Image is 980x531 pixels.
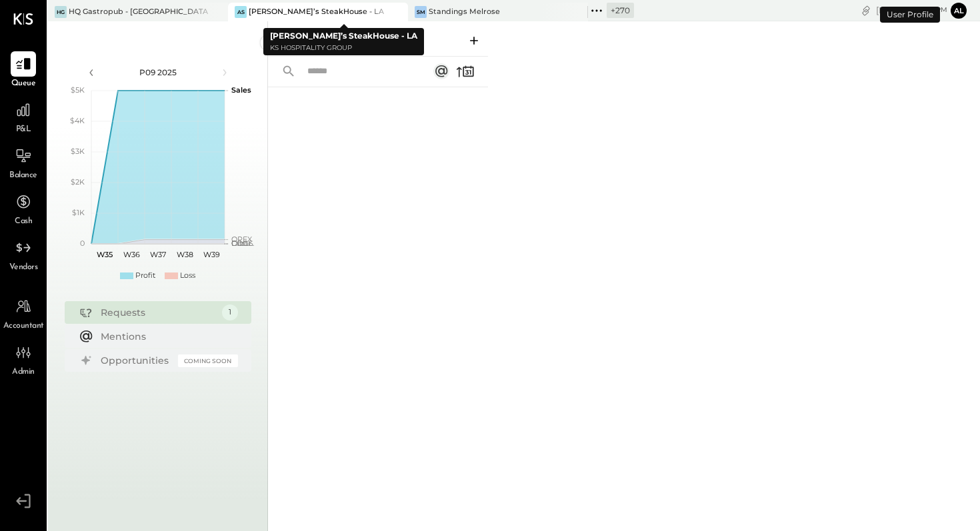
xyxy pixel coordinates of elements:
[222,304,238,320] div: 1
[72,208,85,217] text: $1K
[907,4,934,17] span: 1 : 36
[859,3,873,17] div: copy link
[1,97,46,136] a: P&L
[607,3,634,18] div: + 270
[415,6,427,18] div: SM
[9,170,37,182] span: Balance
[876,4,947,17] div: [DATE]
[1,189,46,228] a: Cash
[101,354,171,367] div: Opportunities
[80,239,85,248] text: 0
[55,6,67,18] div: HG
[936,5,947,15] span: pm
[71,177,85,187] text: $2K
[3,320,44,332] span: Accountant
[101,67,215,78] div: P09 2025
[150,250,166,259] text: W37
[70,116,85,125] text: $4K
[135,270,155,281] div: Profit
[249,7,384,17] div: [PERSON_NAME]’s SteakHouse - LA
[97,250,113,259] text: W35
[880,7,940,23] div: User Profile
[231,235,253,244] text: OPEX
[71,147,85,156] text: $3K
[123,250,139,259] text: W36
[176,250,193,259] text: W38
[429,7,500,17] div: Standings Melrose
[270,43,417,54] p: KS Hospitality Group
[71,85,85,95] text: $5K
[1,51,46,90] a: Queue
[101,306,215,319] div: Requests
[1,143,46,182] a: Balance
[178,354,238,367] div: Coming Soon
[270,31,417,41] b: [PERSON_NAME]’s SteakHouse - LA
[203,250,219,259] text: W39
[951,3,967,19] button: Al
[101,330,231,343] div: Mentions
[1,235,46,274] a: Vendors
[11,78,36,90] span: Queue
[1,294,46,332] a: Accountant
[1,340,46,378] a: Admin
[180,270,195,281] div: Loss
[16,124,31,136] span: P&L
[231,85,251,95] text: Sales
[69,7,208,17] div: HQ Gastropub - [GEOGRAPHIC_DATA][PERSON_NAME]
[235,6,247,18] div: AS
[9,262,38,274] span: Vendors
[12,366,35,378] span: Admin
[15,216,32,228] span: Cash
